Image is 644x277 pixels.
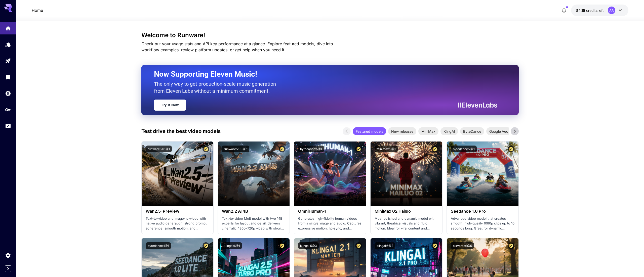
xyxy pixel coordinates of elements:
[418,129,438,134] span: MiniMax
[222,209,286,214] h3: Wan2.2 A14B
[146,209,209,214] h3: Wan2.5-Preview
[222,146,249,152] button: runware:200@6
[353,129,386,134] span: Featured models
[298,242,319,249] button: klingai:5@3
[460,129,484,134] span: ByteDance
[375,209,438,214] h3: MiniMax 02 Hailuo
[279,146,286,152] button: Certified Model – Vetted for best performance and includes a commercial license.
[146,242,171,249] button: bytedance:1@1
[146,146,172,152] button: runware:201@1
[203,146,209,152] button: Certified Model – Vetted for best performance and includes a commercial license.
[440,129,458,134] span: KlingAI
[460,127,484,135] div: ByteDance
[5,107,11,113] div: API Keys
[5,58,11,64] div: Playground
[141,41,333,52] span: Check out your usage stats and API key performance at a glance. Explore featured models, dive int...
[154,69,494,79] h2: Now Supporting Eleven Music!
[431,242,438,249] button: Certified Model – Vetted for best performance and includes a commercial license.
[5,41,11,48] div: Models
[388,127,416,135] div: New releases
[355,242,362,249] button: Certified Model – Vetted for best performance and includes a commercial license.
[418,127,438,135] div: MiniMax
[294,142,366,206] img: alt
[141,127,221,135] p: Test drive the best video models
[375,242,395,249] button: klingai:5@2
[5,265,11,272] button: Expand sidebar
[203,242,209,249] button: Certified Model – Vetted for best performance and includes a commercial license.
[451,216,514,231] p: Advanced video model that creates smooth, high-quality 1080p clips up to 10 seconds long. Great f...
[508,146,514,152] button: Certified Model – Vetted for best performance and includes a commercial license.
[486,129,511,134] span: Google Veo
[5,252,11,258] div: Settings
[440,127,458,135] div: KlingAI
[576,8,586,13] span: $4.15
[576,8,604,13] div: $4.15445
[508,242,514,249] button: Certified Model – Vetted for best performance and includes a commercial license.
[222,216,286,231] p: Text-to-video MoE model with two 14B experts for layout and detail; delivers cinematic 480p–720p ...
[32,7,43,13] a: Home
[279,242,286,249] button: Certified Model – Vetted for best performance and includes a commercial license.
[5,123,11,129] div: Usage
[298,209,362,214] h3: OmniHuman‑1
[298,146,324,152] button: bytedance:5@1
[32,7,43,13] nav: breadcrumb
[375,146,398,152] button: minimax:3@1
[353,127,386,135] div: Featured models
[141,32,519,39] h3: Welcome to Runware!
[375,216,438,231] p: Most polished and dynamic model with vibrant, theatrical visuals and fluid motion. Ideal for vira...
[5,25,11,31] div: Home
[451,146,477,152] button: bytedance:2@1
[371,142,442,206] img: alt
[447,142,518,206] img: alt
[586,8,604,13] span: credits left
[154,100,186,111] a: Try It Now
[298,216,362,231] p: Generates high-fidelity human videos from a single image and audio. Captures expressive motion, l...
[154,80,280,95] p: The only way to get production-scale music generation from Eleven Labs without a minimum commitment.
[431,146,438,152] button: Certified Model – Vetted for best performance and includes a commercial license.
[571,5,628,16] button: $4.15445AA
[388,129,416,134] span: New releases
[218,142,290,206] img: alt
[355,146,362,152] button: Certified Model – Vetted for best performance and includes a commercial license.
[5,90,11,97] div: Wallet
[451,242,474,249] button: pixverse:1@5
[608,7,615,14] div: AA
[451,209,514,214] h3: Seedance 1.0 Pro
[5,74,11,80] div: Library
[146,216,209,231] p: Text-to-video and image-to-video with native audio generation, strong prompt adherence, smooth mo...
[486,127,511,135] div: Google Veo
[142,142,213,206] img: alt
[222,242,242,249] button: klingai:6@1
